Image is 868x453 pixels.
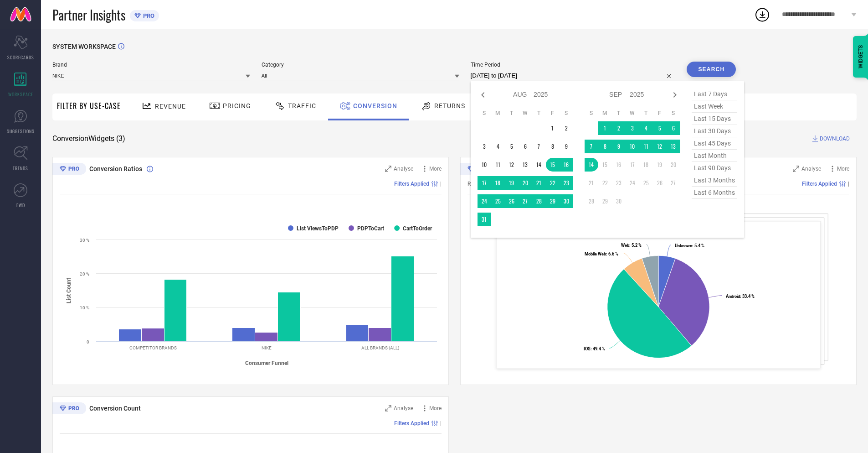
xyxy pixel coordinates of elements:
td: Wed Sep 10 2025 [626,140,639,153]
span: last week [692,100,737,113]
td: Thu Sep 04 2025 [639,121,653,135]
td: Sat Aug 30 2025 [560,194,573,208]
td: Thu Sep 18 2025 [639,158,653,172]
span: last 90 days [692,162,737,174]
td: Thu Aug 21 2025 [532,176,546,190]
span: SYSTEM WORKSPACE [52,43,116,50]
td: Fri Aug 29 2025 [546,194,560,208]
th: Friday [546,109,560,117]
span: WORKSPACE [8,91,33,98]
td: Wed Sep 24 2025 [626,176,639,190]
td: Wed Aug 27 2025 [519,194,532,208]
td: Sun Sep 07 2025 [585,140,598,153]
th: Monday [598,109,612,117]
text: : 33.4 % [726,294,755,299]
td: Mon Aug 18 2025 [491,176,505,190]
th: Sunday [585,109,598,117]
th: Sunday [478,109,491,117]
td: Sat Aug 09 2025 [560,140,573,153]
td: Sat Aug 16 2025 [560,158,573,172]
td: Fri Aug 01 2025 [546,121,560,135]
td: Sat Sep 13 2025 [667,140,680,153]
span: Conversion Widgets ( 3 ) [52,134,125,143]
span: Category [262,62,459,68]
text: : 6.6 % [585,251,619,256]
td: Fri Aug 15 2025 [546,158,560,172]
span: last month [692,150,737,162]
td: Wed Aug 13 2025 [519,158,532,172]
div: Next month [669,89,680,100]
text: PDPToCart [357,225,384,232]
td: Wed Aug 06 2025 [519,140,532,153]
td: Tue Sep 02 2025 [612,121,626,135]
td: Wed Sep 03 2025 [626,121,639,135]
th: Wednesday [519,109,532,117]
td: Mon Aug 25 2025 [491,194,505,208]
td: Thu Aug 07 2025 [532,140,546,153]
td: Sat Sep 27 2025 [667,176,680,190]
span: last 6 months [692,187,737,199]
th: Tuesday [612,109,626,117]
span: Conversion Ratios [89,165,142,172]
td: Thu Aug 28 2025 [532,194,546,208]
div: Open download list [754,6,770,23]
td: Tue Sep 16 2025 [612,158,626,172]
span: Filters Applied [394,420,429,427]
tspan: Unknown [675,243,692,248]
td: Fri Aug 08 2025 [546,140,560,153]
td: Mon Sep 08 2025 [598,140,612,153]
td: Mon Aug 11 2025 [491,158,505,172]
span: last 30 days [692,125,737,137]
td: Sun Sep 14 2025 [585,158,598,172]
td: Fri Sep 19 2025 [653,158,667,172]
span: Brand [52,62,250,68]
div: Premium [52,402,86,416]
td: Sat Sep 20 2025 [667,158,680,172]
th: Saturday [667,109,680,117]
td: Mon Aug 04 2025 [491,140,505,153]
span: SCORECARDS [7,54,34,61]
span: Traffic [288,102,316,109]
td: Sun Aug 10 2025 [478,158,491,172]
td: Sat Aug 23 2025 [560,176,573,190]
th: Friday [653,109,667,117]
text: COMPETITOR BRANDS [129,345,177,350]
span: last 45 days [692,137,737,150]
tspan: Consumer Funnel [245,360,288,366]
span: last 3 months [692,174,737,187]
td: Fri Sep 05 2025 [653,121,667,135]
td: Sun Aug 03 2025 [478,140,491,153]
td: Sun Aug 17 2025 [478,176,491,190]
td: Mon Sep 15 2025 [598,158,612,172]
span: SUGGESTIONS [7,128,35,135]
text: 10 % [80,305,89,310]
td: Mon Sep 01 2025 [598,121,612,135]
td: Sun Aug 31 2025 [478,213,491,226]
span: DOWNLOAD [820,134,850,143]
text: : 49.4 % [584,346,605,351]
td: Tue Aug 12 2025 [505,158,519,172]
span: | [440,181,442,187]
span: Pricing [223,102,251,109]
span: | [848,181,849,187]
text: CartToOrder [403,225,432,232]
div: Previous month [478,89,488,100]
td: Tue Sep 09 2025 [612,140,626,153]
td: Thu Sep 25 2025 [639,176,653,190]
th: Tuesday [505,109,519,117]
svg: Zoom [793,166,799,172]
span: More [429,166,442,172]
span: Time Period [471,62,676,68]
span: last 15 days [692,113,737,125]
text: List ViewsToPDP [297,225,339,232]
text: : 5.2 % [621,243,642,248]
input: Select time period [471,70,676,81]
td: Tue Sep 23 2025 [612,176,626,190]
th: Wednesday [626,109,639,117]
td: Sat Sep 06 2025 [667,121,680,135]
span: | [440,420,442,427]
span: Returns [434,102,465,109]
span: Revenue (% share) [467,181,512,187]
span: TRENDS [13,165,28,172]
text: ALL BRANDS (ALL) [361,345,399,350]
